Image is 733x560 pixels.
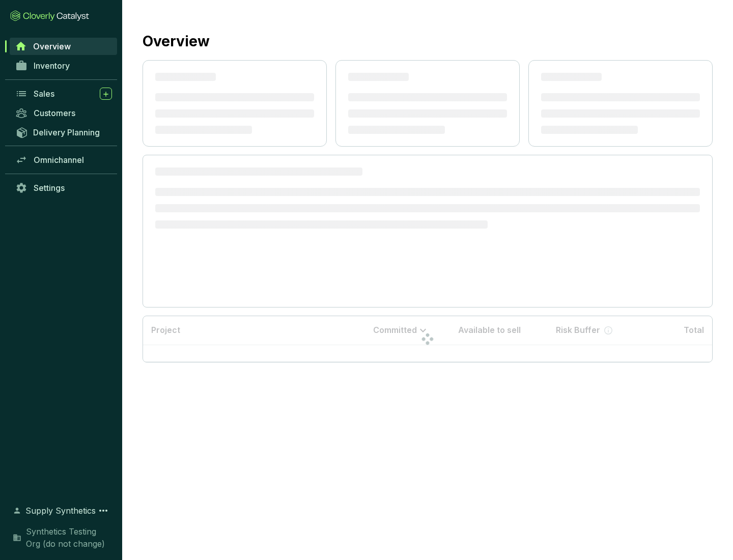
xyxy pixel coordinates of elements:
a: Customers [10,104,117,122]
span: Omnichannel [34,155,84,165]
h2: Overview [143,31,210,52]
span: Customers [34,108,75,118]
a: Settings [10,179,117,197]
a: Inventory [10,57,117,74]
a: Overview [10,38,117,55]
a: Delivery Planning [10,124,117,141]
span: Delivery Planning [33,127,100,137]
span: Settings [34,183,65,193]
a: Omnichannel [10,151,117,169]
span: Synthetics Testing Org (do not change) [26,525,112,550]
a: Sales [10,85,117,102]
span: Supply Synthetics [25,505,96,517]
span: Overview [33,41,71,51]
span: Inventory [34,61,70,71]
span: Sales [34,89,54,99]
